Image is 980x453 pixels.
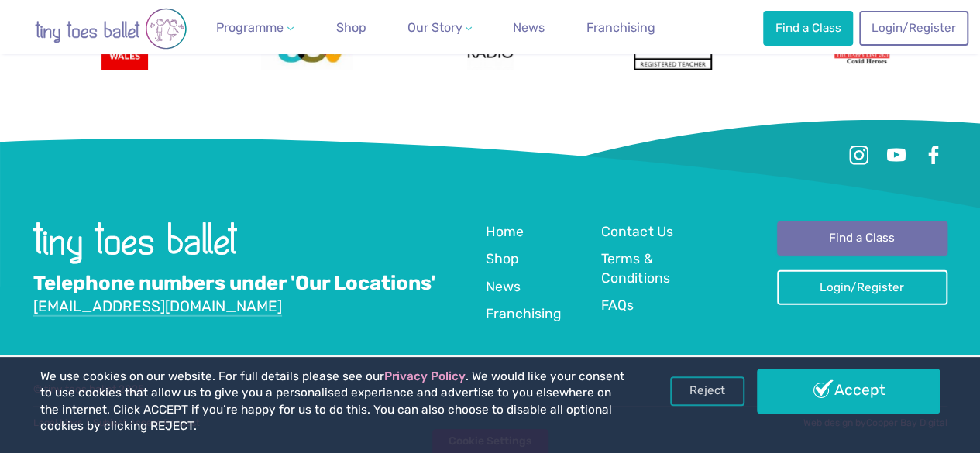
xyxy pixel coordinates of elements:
[763,11,853,45] a: Find a Class
[216,20,284,35] span: Programme
[601,296,634,317] a: FAQs
[601,222,672,243] a: Contact Us
[859,11,968,45] a: Login/Register
[670,376,744,406] a: Reject
[401,12,478,43] a: Our Story
[33,222,237,264] img: tiny toes ballet
[384,369,466,383] a: Privacy Policy
[777,270,947,304] a: Login/Register
[486,251,518,266] span: Shop
[33,271,435,296] a: Telephone numbers under 'Our Locations'
[486,279,521,294] span: News
[777,221,947,256] a: Find a Class
[507,12,551,43] a: News
[601,251,669,286] span: Terms & Conditions
[486,277,521,298] a: News
[336,20,366,35] span: Shop
[330,12,373,43] a: Shop
[486,249,518,270] a: Shop
[33,252,237,267] a: Go to home page
[920,142,947,170] a: Facebook
[18,8,204,50] img: tiny toes ballet
[580,12,662,43] a: Franchising
[33,297,282,317] a: [EMAIL_ADDRESS][DOMAIN_NAME]
[586,20,655,35] span: Franchising
[882,142,910,170] a: Youtube
[513,20,545,35] span: News
[40,369,625,435] p: We use cookies on our website. For full details please see our . We would like your consent to us...
[486,222,524,243] a: Home
[601,297,634,313] span: FAQs
[845,142,873,170] a: Instagram
[407,20,462,35] span: Our Story
[486,304,562,325] a: Franchising
[601,224,672,239] span: Contact Us
[486,224,524,239] span: Home
[757,369,940,414] a: Accept
[486,306,562,321] span: Franchising
[210,12,300,43] a: Programme
[601,249,703,289] a: Terms & Conditions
